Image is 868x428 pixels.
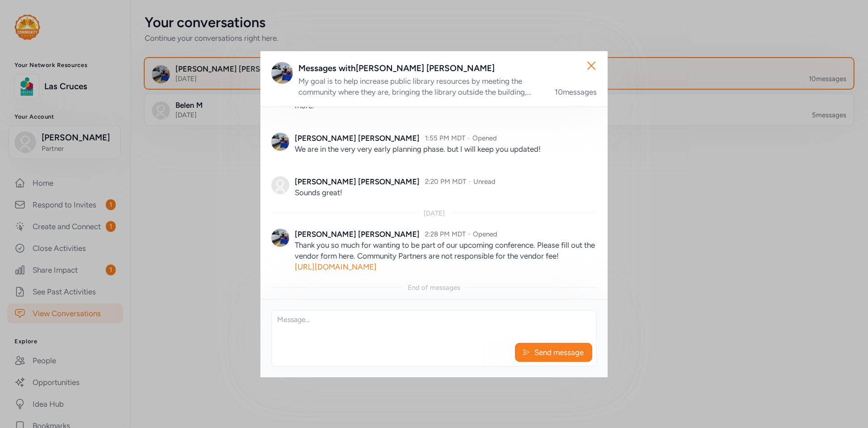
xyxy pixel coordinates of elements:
span: Unread [473,178,495,186]
div: [PERSON_NAME] [PERSON_NAME] [295,229,420,240]
img: Avatar [271,176,289,194]
button: Send message [515,343,592,362]
div: My goal is to help increase public library resources by meeting the community where they are, bri... [298,76,544,97]
div: [PERSON_NAME] [PERSON_NAME] [295,176,420,187]
img: Avatar [271,62,293,84]
div: 10 messages [555,87,597,97]
span: · [468,134,470,142]
div: Messages with [PERSON_NAME] [PERSON_NAME] [298,62,597,75]
span: · [468,230,470,238]
div: End of messages [408,283,460,292]
div: [DATE] [424,209,445,218]
span: 1:55 PM MDT [425,134,465,142]
span: Opened [472,134,497,142]
p: Thank you so much for wanting to be part of our upcoming conference. Please fill out the vendor f... [295,240,597,272]
p: Sounds great! [295,187,597,198]
a: [URL][DOMAIN_NAME] [295,262,377,271]
p: We are in the very very early planning phase. but I will keep you updated! [295,144,597,154]
span: · [469,178,471,186]
img: Avatar [271,229,289,247]
span: Opened [473,230,497,238]
span: 2:28 PM MDT [425,230,466,238]
img: Avatar [271,133,289,151]
div: [PERSON_NAME] [PERSON_NAME] [295,133,420,144]
span: 2:20 PM MDT [425,178,466,186]
span: Send message [533,347,585,358]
